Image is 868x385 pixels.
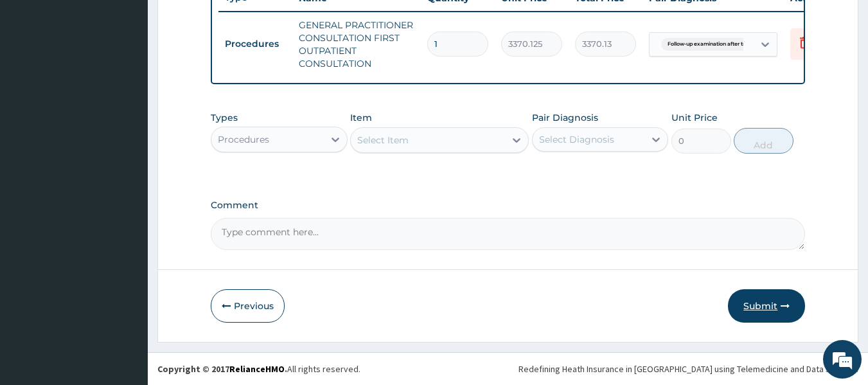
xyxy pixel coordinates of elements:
[671,111,718,124] label: Unit Price
[532,111,598,124] label: Pair Diagnosis
[218,133,269,146] div: Procedures
[350,111,372,124] label: Item
[148,352,868,385] footer: All rights reserved.
[157,363,287,375] strong: Copyright © 2017 .
[292,12,421,76] td: GENERAL PRACTITIONER CONSULTATION FIRST OUTPATIENT CONSULTATION
[229,363,285,375] a: RelianceHMO
[211,6,242,37] div: Minimize live chat window
[728,289,805,323] button: Submit
[518,363,858,375] div: Redefining Heath Insurance in [GEOGRAPHIC_DATA] using Telemedicine and Data Science!
[6,252,245,297] textarea: Type your message and hit 'Enter'
[211,112,238,123] label: Types
[734,128,793,154] button: Add
[661,38,755,51] span: Follow-up examination after tr...
[67,72,216,89] div: Chat with us now
[539,133,614,146] div: Select Diagnosis
[357,134,409,147] div: Select Item
[75,112,177,242] span: We're online!
[211,200,806,211] label: Comment
[218,32,292,56] td: Procedures
[211,289,285,323] button: Previous
[24,64,52,96] img: d_794563401_company_1708531726252_794563401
